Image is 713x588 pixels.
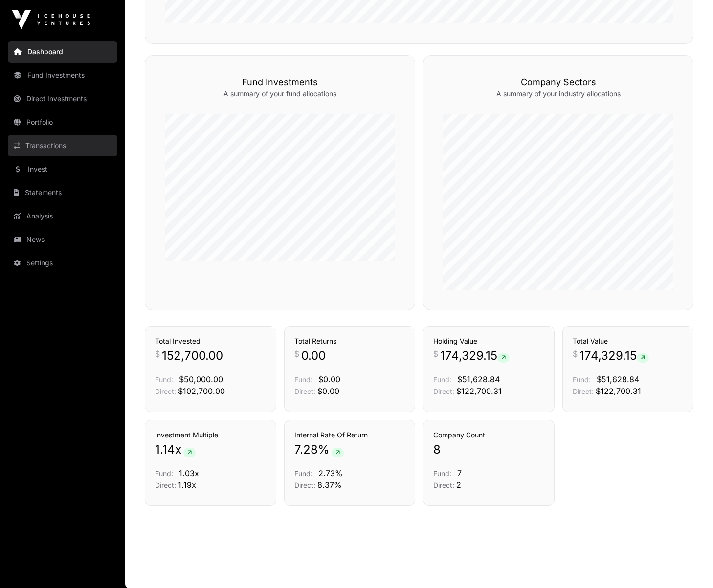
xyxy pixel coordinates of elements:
p: A summary of your industry allocations [443,89,673,99]
h3: Investment Multiple [155,430,266,440]
span: Fund: [155,469,173,478]
span: $122,700.31 [596,386,641,396]
span: 2 [456,480,461,490]
a: Statements [8,182,117,203]
a: News [8,229,117,250]
span: $50,000.00 [179,374,223,384]
span: $51,628.84 [457,374,500,384]
img: Icehouse Ventures Logo [12,10,90,29]
h3: Fund Investments [165,75,395,89]
span: $ [155,348,160,360]
span: Direct: [294,387,315,395]
span: $51,628.84 [597,374,639,384]
a: Settings [8,252,117,274]
span: 7.28 [294,442,318,457]
span: 7 [457,468,462,478]
span: x [175,442,181,457]
span: 1.14 [155,442,175,457]
span: $0.00 [318,374,340,384]
p: A summary of your fund allocations [165,89,395,99]
span: 1.19x [178,480,196,490]
span: Fund: [433,469,451,478]
span: 174,329.15 [579,348,649,364]
a: Fund Investments [8,65,117,86]
span: 8.37% [317,480,342,490]
span: 0.00 [301,348,326,364]
h3: Holding Value [433,336,544,346]
a: Transactions [8,135,117,156]
h3: Company Sectors [443,75,673,89]
span: Fund: [433,375,451,384]
h3: Company Count [433,430,544,440]
span: Fund: [294,469,312,478]
span: % [318,442,330,457]
span: Direct: [155,481,176,489]
span: Direct: [294,481,315,489]
span: $0.00 [317,386,339,396]
span: $122,700.31 [456,386,502,396]
a: Portfolio [8,111,117,133]
a: Direct Investments [8,88,117,109]
span: 152,700.00 [162,348,223,364]
span: $102,700.00 [178,386,225,396]
h3: Total Returns [294,336,405,346]
span: Direct: [433,387,454,395]
h3: Internal Rate Of Return [294,430,405,440]
span: 2.73% [318,468,343,478]
span: $ [573,348,578,360]
a: Invest [8,158,117,180]
span: Direct: [155,387,176,395]
span: 1.03x [179,468,199,478]
span: $ [294,348,299,360]
span: Fund: [155,375,173,384]
span: $ [433,348,438,360]
span: 174,329.15 [440,348,510,364]
span: Fund: [294,375,312,384]
a: Analysis [8,205,117,227]
span: Fund: [573,375,591,384]
iframe: Chat Widget [664,541,713,588]
span: Direct: [433,481,454,489]
a: Dashboard [8,41,117,63]
h3: Total Invested [155,336,266,346]
h3: Total Value [573,336,684,346]
span: 8 [433,442,441,457]
span: Direct: [573,387,594,395]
